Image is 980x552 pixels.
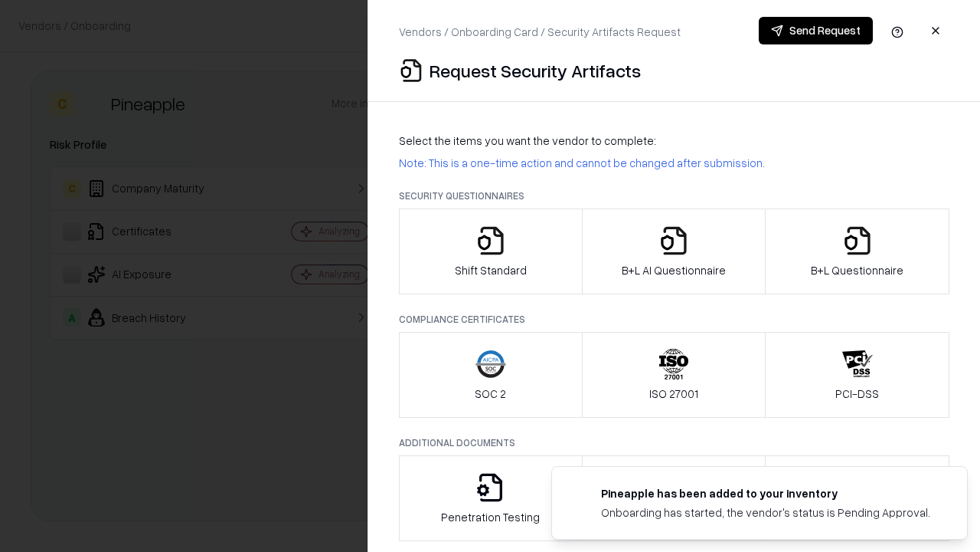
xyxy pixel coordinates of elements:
p: Compliance Certificates [399,313,949,326]
p: Security Questionnaires [399,189,949,202]
p: B+L AI Questionnaire [622,262,726,278]
button: Shift Standard [399,209,583,294]
p: Note: This is a one-time action and cannot be changed after submission. [399,155,949,171]
button: PCI-DSS [765,332,949,418]
p: Request Security Artifacts [430,58,641,83]
button: Privacy Policy [582,455,766,541]
div: Onboarding has started, the vendor's status is Pending Approval. [601,504,930,521]
button: B+L Questionnaire [765,209,949,294]
button: Send Request [759,17,873,44]
button: B+L AI Questionnaire [582,209,766,294]
button: ISO 27001 [582,332,766,418]
p: Additional Documents [399,436,949,449]
p: Select the items you want the vendor to complete: [399,133,949,149]
p: PCI-DSS [835,386,879,402]
button: SOC 2 [399,332,583,418]
p: B+L Questionnaire [811,262,903,278]
div: Pineapple has been added to your inventory [601,485,930,501]
p: Penetration Testing [441,509,540,525]
button: Penetration Testing [399,455,583,541]
img: pineappleenergy.com [570,485,589,504]
p: ISO 27001 [649,386,698,402]
p: SOC 2 [475,386,506,402]
button: Data Processing Agreement [765,455,949,541]
p: Vendors / Onboarding Card / Security Artifacts Request [399,24,681,40]
p: Shift Standard [455,262,527,278]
